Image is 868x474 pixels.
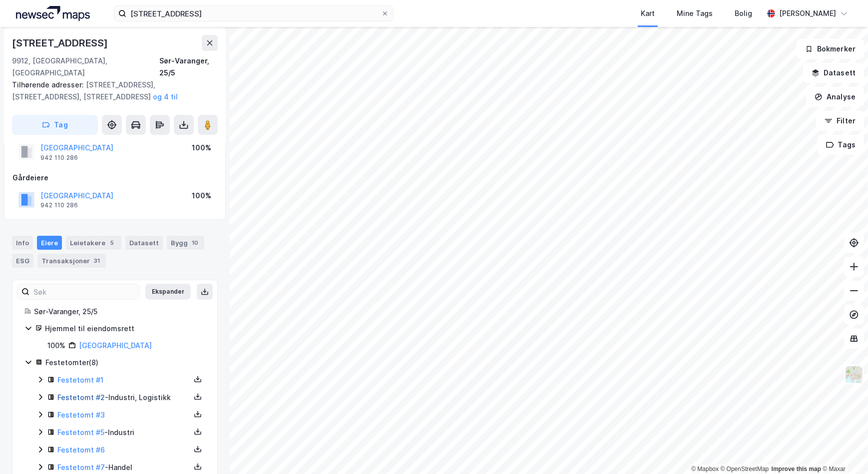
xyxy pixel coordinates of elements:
[57,463,105,472] a: Festetomt #7
[92,256,102,266] div: 31
[818,426,868,474] div: Kontrollprogram for chat
[40,154,78,162] div: 942 110 286
[12,55,159,79] div: 9912, [GEOGRAPHIC_DATA], [GEOGRAPHIC_DATA]
[145,284,191,300] button: Ekspander
[12,254,33,268] div: ESG
[192,142,211,154] div: 100%
[12,79,210,103] div: [STREET_ADDRESS], [STREET_ADDRESS], [STREET_ADDRESS]
[57,428,104,437] a: Festetomt #5
[57,392,190,404] div: - Industri, Logistikk
[12,115,98,135] button: Tag
[12,35,110,51] div: [STREET_ADDRESS]
[677,7,713,19] div: Mine Tags
[16,6,90,21] img: logo.a4113a55bc3d86da70a041830d287a7e.svg
[12,172,217,184] div: Gårdeiere
[159,55,218,79] div: Sør-Varanger, 25/5
[40,201,78,209] div: 942 110 286
[735,7,752,19] div: Bolig
[126,6,381,21] input: Søk på adresse, matrikkel, gårdeiere, leietakere eller personer
[34,306,205,318] div: Sør-Varanger, 25/5
[37,254,106,268] div: Transaksjoner
[721,466,769,473] a: OpenStreetMap
[641,7,655,19] div: Kart
[57,427,190,439] div: - Industri
[57,462,190,474] div: - Handel
[818,426,868,474] iframe: Chat Widget
[806,87,864,107] button: Analyse
[192,190,211,202] div: 100%
[45,323,205,335] div: Hjemmel til eiendomsrett
[125,236,163,250] div: Datasett
[57,376,103,384] a: Festetomt #1
[779,7,836,19] div: [PERSON_NAME]
[66,236,121,250] div: Leietakere
[57,393,105,402] a: Festetomt #2
[803,63,864,83] button: Datasett
[45,357,205,369] div: Festetomter ( 8 )
[167,236,204,250] div: Bygg
[818,135,864,155] button: Tags
[12,236,33,250] div: Info
[190,238,200,248] div: 10
[47,340,65,352] div: 100%
[57,411,105,419] a: Festetomt #3
[107,238,117,248] div: 5
[797,39,864,59] button: Bokmerker
[37,236,62,250] div: Eiere
[57,446,105,454] a: Festetomt #6
[29,284,139,299] input: Søk
[772,466,821,473] a: Improve this map
[79,341,152,350] a: [GEOGRAPHIC_DATA]
[691,466,719,473] a: Mapbox
[12,80,86,89] span: Tilhørende adresser:
[845,365,864,384] img: Z
[816,111,864,131] button: Filter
